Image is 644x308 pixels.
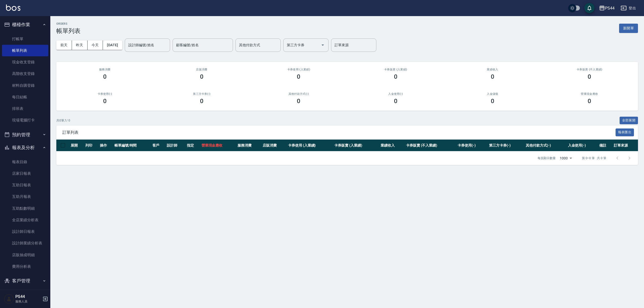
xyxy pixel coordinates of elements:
[353,68,438,71] h2: 卡券販賣 (入業績)
[2,18,48,31] button: 櫃檯作業
[62,130,616,135] span: 訂單列表
[2,261,48,272] a: 費用分析表
[159,92,244,96] h2: 第三方卡券(-)
[619,24,638,33] button: 新開單
[605,5,615,11] div: PS44
[103,40,122,50] button: [DATE]
[588,98,591,105] h3: 0
[6,5,20,11] img: Logo
[2,33,48,45] a: 打帳單
[2,249,48,261] a: 店販抽成明細
[99,140,113,151] th: 操作
[613,140,638,151] th: 訂單來源
[56,118,70,123] p: 共 0 筆, 1 / 0
[287,140,333,151] th: 卡券使用 (入業績)
[547,92,632,96] h2: 營業現金應收
[2,128,48,141] button: 預約管理
[405,140,456,151] th: 卡券販賣 (不入業績)
[488,140,525,151] th: 第三方卡券(-)
[2,56,48,68] a: 現金收支登錄
[616,130,634,135] a: 報表匯出
[2,80,48,91] a: 材料自購登錄
[69,140,84,151] th: 展開
[353,92,438,96] h2: 入金使用(-)
[450,68,535,71] h2: 業績收入
[200,98,204,105] h3: 0
[567,140,598,151] th: 入金使用(-)
[620,117,638,124] button: 全部展開
[2,156,48,168] a: 報表目錄
[619,4,638,13] button: 登出
[584,3,594,13] button: save
[616,128,634,136] button: 報表匯出
[491,98,494,105] h3: 0
[2,103,48,114] a: 排班表
[84,140,99,151] th: 列印
[525,140,567,151] th: 其他付款方式(-)
[200,73,204,80] h3: 0
[297,73,300,80] h3: 0
[2,179,48,191] a: 互助日報表
[62,92,147,96] h2: 卡券使用(-)
[547,68,632,71] h2: 卡券販賣 (不入業績)
[2,203,48,214] a: 互助點數明細
[200,140,236,151] th: 營業現金應收
[2,68,48,79] a: 高階收支登錄
[394,73,397,80] h3: 0
[56,22,80,25] h2: ORDERS
[88,40,103,50] button: 今天
[333,140,379,151] th: 卡券販賣 (入業績)
[256,68,341,71] h2: 卡券使用 (入業績)
[159,68,244,71] h2: 店販消費
[4,294,14,304] img: Person
[450,92,535,96] h2: 入金儲值
[2,226,48,237] a: 設計師日報表
[597,3,617,13] button: PS44
[297,98,300,105] h3: 0
[588,73,591,80] h3: 0
[236,140,262,151] th: 服務消費
[2,214,48,226] a: 全店業績分析表
[113,140,151,151] th: 帳單編號/時間
[582,156,606,160] p: 第 0–0 筆 共 0 筆
[558,151,574,165] div: 1000
[186,140,200,151] th: 指定
[2,114,48,126] a: 現場電腦打卡
[2,274,48,287] button: 客戶管理
[319,41,327,49] button: Open
[256,92,341,96] h2: 其他付款方式(-)
[62,68,147,71] h3: 服務消費
[2,191,48,202] a: 互助月報表
[491,73,494,80] h3: 0
[166,140,185,151] th: 設計師
[15,294,41,299] h5: PS44
[456,140,488,151] th: 卡券使用(-)
[394,98,397,105] h3: 0
[2,91,48,103] a: 每日結帳
[103,73,107,80] h3: 0
[151,140,166,151] th: 客戶
[619,26,638,30] a: 新開單
[2,141,48,154] button: 報表及分析
[538,156,556,160] p: 每頁顯示數量
[15,299,41,304] p: 服務人員
[56,40,72,50] button: 前天
[2,168,48,179] a: 店家日報表
[598,140,613,151] th: 備註
[2,45,48,56] a: 帳單列表
[2,237,48,249] a: 設計師業績分析表
[103,98,107,105] h3: 0
[261,140,287,151] th: 店販消費
[72,40,88,50] button: 昨天
[56,27,80,34] h3: 帳單列表
[379,140,405,151] th: 業績收入
[2,287,48,300] button: 員工及薪資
